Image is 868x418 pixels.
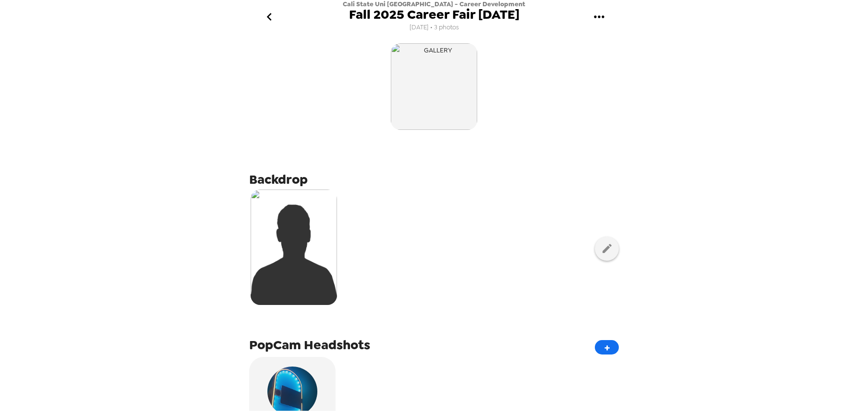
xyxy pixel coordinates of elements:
img: gallery [391,43,477,130]
button: + [595,340,619,355]
span: PopCam Headshots [249,336,370,354]
span: Backdrop [249,171,308,188]
img: silhouette [251,190,337,305]
button: go back [253,1,285,33]
img: popcam example [267,367,317,417]
span: Fall 2025 Career Fair [DATE] [349,8,519,21]
button: gallery menu [583,1,615,33]
span: [DATE] • 3 photos [410,21,459,34]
